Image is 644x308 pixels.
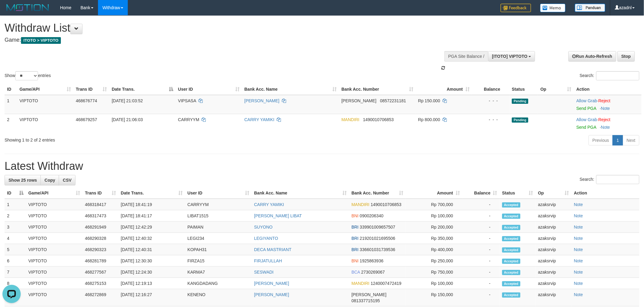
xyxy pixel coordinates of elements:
th: Action [572,187,639,199]
td: 6 [5,255,26,267]
input: Search: [596,175,639,184]
a: Reject [598,117,611,122]
a: Stop [618,51,635,61]
td: azaksrvip [536,222,572,233]
td: 8 [5,278,26,289]
td: Rp 400,000 [406,244,462,255]
td: Rp 250,000 [406,255,462,267]
td: [DATE] 12:24:30 [118,267,185,278]
th: Amount: activate to sort column ascending [416,84,472,95]
span: Accepted [502,214,520,219]
td: Rp 150,000 [406,289,462,306]
td: - [462,244,500,255]
td: - [462,199,500,210]
td: LIBAT1515 [185,210,252,222]
a: Note [574,281,583,286]
td: azaksrvip [536,210,572,222]
td: 2 [5,114,17,133]
span: · [576,117,598,122]
a: [PERSON_NAME] [244,98,279,103]
span: Accepted [502,236,520,241]
img: panduan.png [575,4,605,12]
td: Rp 750,000 [406,267,462,278]
span: BNI [352,258,359,263]
span: BRI [352,236,359,241]
th: Bank Acc. Number: activate to sort column ascending [339,84,416,95]
span: Accepted [502,270,520,275]
th: Amount: activate to sort column ascending [406,187,462,199]
td: CARRYYM [185,199,252,210]
a: Note [601,125,610,130]
a: Copy [40,175,59,185]
td: VIPTOTO [17,95,73,114]
span: 468676774 [76,98,97,103]
td: azaksrvip [536,267,572,278]
span: Accepted [502,292,520,298]
td: - [462,278,500,289]
td: KOPAH31 [185,244,252,255]
span: Copy 339901009657507 to clipboard [360,225,395,229]
span: VIPSASA [178,98,196,103]
td: azaksrvip [536,199,572,210]
td: Rp 700,000 [406,199,462,210]
td: [DATE] 12:19:13 [118,278,185,289]
td: 468281789 [82,255,118,267]
td: 468275153 [82,278,118,289]
span: Pending [512,117,528,123]
th: Status: activate to sort column ascending [500,187,536,199]
td: - [462,267,500,278]
td: VIPTOTO [26,233,82,244]
a: Note [574,258,583,263]
a: Note [574,236,583,241]
td: - [462,233,500,244]
a: SESWADI [254,270,274,275]
a: LEGIYANTO [254,236,278,241]
span: Show 25 rows [9,178,37,183]
span: MANDIRI [352,202,369,207]
td: azaksrvip [536,278,572,289]
td: [DATE] 12:16:27 [118,289,185,306]
a: FIRJATULLAH [254,258,282,263]
a: Show 25 rows [5,175,41,185]
span: 468679257 [76,117,97,122]
span: Accepted [502,247,520,253]
td: 468317473 [82,210,118,222]
td: azaksrvip [536,244,572,255]
th: Op: activate to sort column ascending [538,84,574,95]
span: ITOTO > VIPTOTO [21,37,61,44]
td: Rp 200,000 [406,222,462,233]
a: 1 [613,135,623,145]
span: Accepted [502,225,520,230]
a: Reject [598,98,611,103]
span: BRI [352,225,359,229]
span: [PERSON_NAME] [352,292,387,297]
td: 468290323 [82,244,118,255]
span: Pending [512,99,528,104]
th: User ID: activate to sort column ascending [176,84,242,95]
img: MOTION_logo.png [5,3,51,12]
span: Accepted [502,202,520,208]
td: VIPTOTO [26,278,82,289]
td: 468291949 [82,222,118,233]
span: Rp 150.000 [418,98,440,103]
a: Note [574,213,583,218]
td: 2 [5,210,26,222]
th: Status [509,84,538,95]
td: 468272869 [82,289,118,306]
a: Send PGA [576,125,596,130]
a: Note [574,247,583,252]
td: azaksrvip [536,289,572,306]
span: Accepted [502,259,520,264]
td: Rp 100,000 [406,278,462,289]
a: Note [574,292,583,297]
th: Bank Acc. Name: activate to sort column ascending [252,187,349,199]
a: [PERSON_NAME] [254,292,289,297]
th: Game/API: activate to sort column ascending [26,187,82,199]
td: VIPTOTO [26,199,82,210]
td: [DATE] 18:41:17 [118,210,185,222]
label: Search: [580,175,639,184]
td: PAIMAN [185,222,252,233]
th: Bank Acc. Name: activate to sort column ascending [242,84,339,95]
span: Copy 2730269067 to clipboard [361,270,385,275]
td: 7 [5,267,26,278]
